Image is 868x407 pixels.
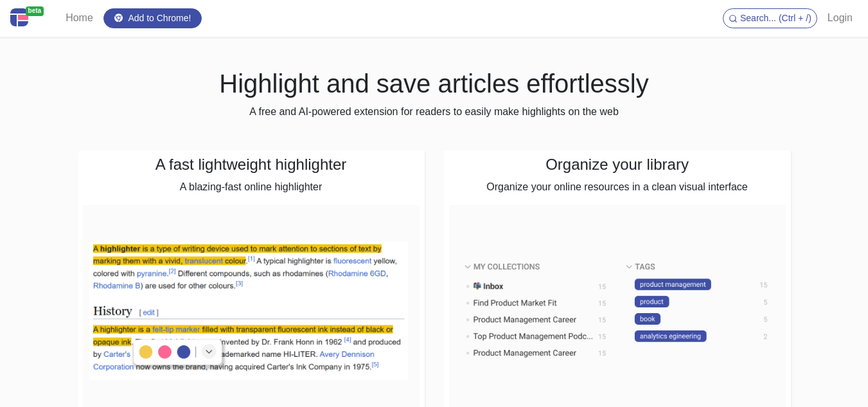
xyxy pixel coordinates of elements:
[10,5,50,32] a: beta
[83,179,420,195] p: A blazing-fast online highlighter
[10,8,28,26] img: Centroly
[449,179,786,195] p: Organize your online resources in a clean visual interface
[26,6,44,16] span: beta
[78,104,791,120] p: A free and AI-powered extension for readers to easily make highlights on the web
[723,8,817,28] button: Search... (Ctrl + /)
[60,5,98,31] a: Home
[740,13,811,23] span: Search... (Ctrl + /)
[78,68,791,99] h1: Highlight and save articles effortlessly
[822,5,858,31] a: Login
[103,8,202,28] a: Add to Chrome!
[449,156,786,174] h4: Organize your library
[83,156,420,174] h4: A fast lightweight highlighter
